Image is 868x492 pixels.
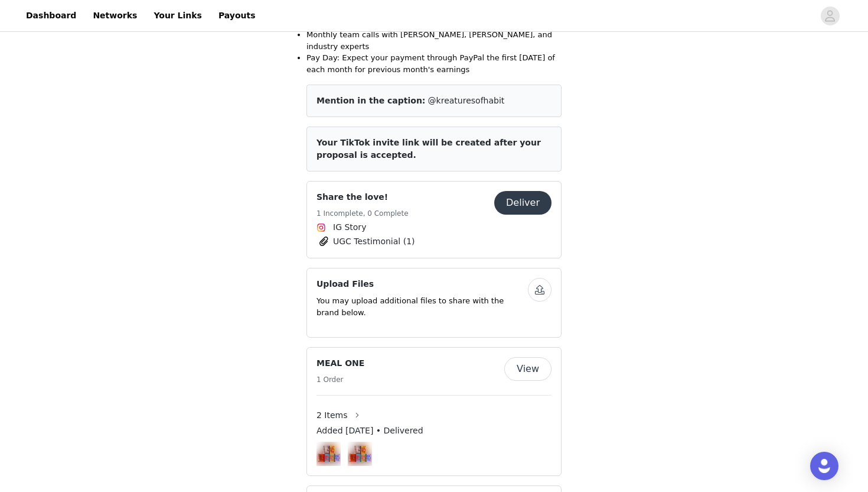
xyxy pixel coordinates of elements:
[428,96,505,105] span: @kreaturesofhabit
[316,138,541,160] span: Your TikTok invite link will be created after your proposal is accepted.
[316,442,341,466] img: Meal One
[306,347,562,476] div: MEAL ONE
[348,442,372,466] img: Meal One
[824,7,836,25] div: avatar
[86,2,144,29] a: Networks
[316,409,348,422] span: 2 Items
[810,452,838,480] div: Open Intercom Messenger
[333,235,415,248] span: UGC Testimonial (1)
[316,223,326,232] img: Instagram Icon
[316,191,409,203] h4: Share the love!
[316,374,364,385] h5: 1 Order
[316,357,364,370] h4: MEAL ONE
[306,52,562,75] li: Pay Day: Expect your payment through PayPal the first [DATE] of each month for previous month's e...
[146,2,209,29] a: Your Links
[211,2,263,29] a: Payouts
[333,221,366,234] span: IG Story
[504,357,552,381] button: View
[19,2,83,29] a: Dashboard
[306,29,562,52] li: Monthly team calls with [PERSON_NAME], [PERSON_NAME], and industry experts
[316,96,425,105] span: Mention in the caption:
[494,191,552,215] button: Deliver
[316,208,409,219] h5: 1 Incomplete, 0 Complete
[306,181,562,258] div: Share the love!
[316,278,528,290] h4: Upload Files
[316,425,423,437] span: Added [DATE] • Delivered
[316,295,528,318] p: You may upload additional files to share with the brand below.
